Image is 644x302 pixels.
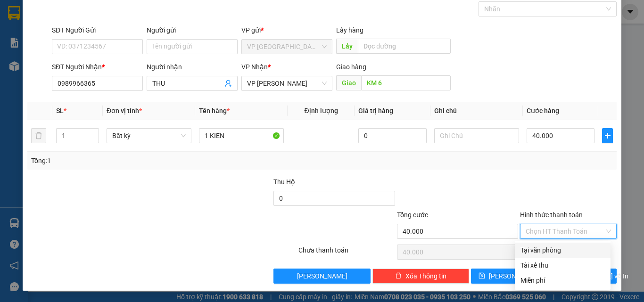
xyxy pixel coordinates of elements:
span: VP Phan Thiết [247,76,327,90]
button: [PERSON_NAME] [273,269,370,284]
div: Người nhận [147,62,238,72]
span: Thu Hộ [273,178,295,186]
span: delete [395,272,402,280]
input: Dọc đường [361,75,451,90]
div: VP gửi [241,25,332,35]
th: Ghi chú [430,102,523,120]
span: Giao hàng [336,63,366,71]
input: VD: Bàn, Ghế [199,128,284,143]
label: Hình thức thanh toán [520,211,583,219]
b: [DOMAIN_NAME] [79,36,130,43]
button: plus [602,128,613,143]
b: [PERSON_NAME] [12,61,53,105]
button: delete [31,128,46,143]
div: Người gửi [147,25,238,35]
span: SL [56,107,64,114]
span: Lấy [336,39,358,54]
button: save[PERSON_NAME] [471,269,543,284]
div: Tại văn phòng [520,245,605,255]
span: Định lượng [304,107,338,114]
span: Tên hàng [199,107,230,114]
span: Tổng cước [397,211,428,219]
input: Dọc đường [358,39,451,54]
span: Bất kỳ [112,129,186,143]
span: Giao [336,75,361,90]
span: user-add [224,80,232,87]
div: Tài xế thu [520,260,605,270]
div: Tổng: 1 [31,155,249,166]
div: SĐT Người Gửi [52,25,143,35]
span: VP Nhận [241,63,268,71]
span: [PERSON_NAME] [297,271,347,281]
input: Ghi Chú [434,128,519,143]
span: plus [603,132,612,139]
b: BIÊN NHẬN GỬI HÀNG HÓA [61,14,91,90]
span: save [479,272,485,280]
div: Chưa thanh toán [297,245,396,261]
span: Xóa Thông tin [405,271,446,281]
span: Giá trị hàng [358,107,393,114]
span: VP Sài Gòn [247,40,327,54]
span: [PERSON_NAME] [489,271,539,281]
span: Lấy hàng [336,26,363,34]
button: deleteXóa Thông tin [372,269,469,284]
span: Đơn vị tính [107,107,142,114]
button: printer[PERSON_NAME] và In [545,269,617,284]
li: (c) 2017 [79,45,130,57]
input: 0 [358,128,426,143]
div: SĐT Người Nhận [52,62,143,72]
div: Miễn phí [520,275,605,286]
span: Cước hàng [527,107,559,114]
img: logo.jpg [102,12,125,34]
